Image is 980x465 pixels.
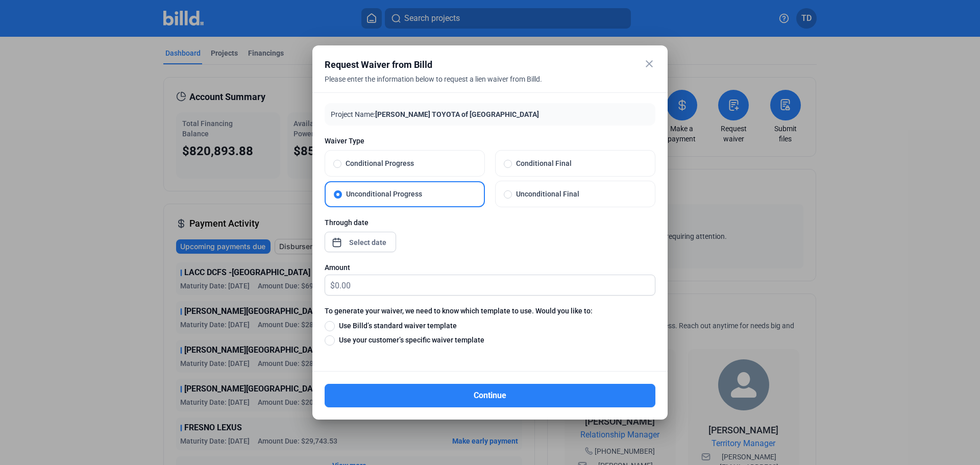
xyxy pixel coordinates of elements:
[325,217,655,228] div: Through date
[325,275,335,292] span: $
[335,335,484,345] span: Use your customer’s specific waiver template
[341,158,476,168] span: Conditional Progress
[332,232,342,242] button: Open calendar
[643,58,655,70] mat-icon: close
[331,110,375,118] span: Project Name:
[342,189,476,199] span: Unconditional Progress
[375,110,539,118] span: [PERSON_NAME] TOYOTA of [GEOGRAPHIC_DATA]
[512,158,647,168] span: Conditional Final
[325,262,655,273] div: Amount
[512,189,647,199] span: Unconditional Final
[346,236,390,249] input: Select date
[325,306,655,320] label: To generate your waiver, we need to know which template to use. Would you like to:
[335,321,457,331] span: Use Billd’s standard waiver template
[325,74,630,96] div: Please enter the information below to request a lien waiver from Billd.
[325,384,655,407] button: Continue
[335,275,655,295] input: 0.00
[325,136,655,146] span: Waiver Type
[325,58,630,72] div: Request Waiver from Billd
